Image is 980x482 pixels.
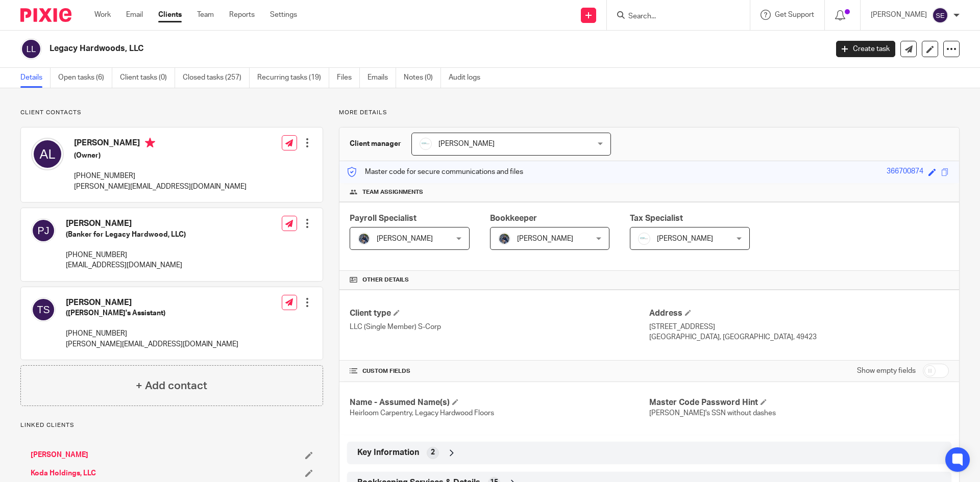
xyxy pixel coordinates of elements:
[362,188,423,196] span: Team assignments
[362,276,409,284] span: Other details
[350,410,494,417] span: Heirloom Carpentry, Legacy Hardwood Floors
[66,308,238,318] h5: ([PERSON_NAME]'s Assistant)
[836,41,895,57] a: Create task
[257,68,329,88] a: Recurring tasks (19)
[357,447,419,458] span: Key Information
[420,138,432,150] img: _Logo.png
[449,68,488,88] a: Audit logs
[66,297,238,308] h4: [PERSON_NAME]
[857,366,916,376] label: Show empty fields
[367,68,396,88] a: Emails
[74,138,247,150] h4: [PERSON_NAME]
[66,260,186,270] p: [EMAIL_ADDRESS][DOMAIN_NAME]
[31,138,64,170] img: svg%3E
[66,250,186,260] p: [PHONE_NUMBER]
[339,109,960,117] p: More details
[66,218,186,229] h4: [PERSON_NAME]
[20,109,323,117] p: Client contacts
[657,235,713,242] span: [PERSON_NAME]
[50,43,667,54] h2: Legacy Hardwoods, LLC
[871,10,927,20] p: [PERSON_NAME]
[58,68,112,88] a: Open tasks (6)
[350,308,649,319] h4: Client type
[66,328,238,339] p: [PHONE_NUMBER]
[649,397,949,408] h4: Master Code Password Hint
[350,322,649,332] p: LLC (Single Member) S-Corp
[66,230,186,240] h5: (Banker for Legacy Hardwood, LLC)
[887,166,923,178] div: 366700874
[197,10,214,20] a: Team
[74,182,247,192] p: [PERSON_NAME][EMAIL_ADDRESS][DOMAIN_NAME]
[31,450,88,460] a: [PERSON_NAME]
[20,38,42,60] img: svg%3E
[490,214,537,222] span: Bookkeeper
[649,322,949,332] p: [STREET_ADDRESS]
[775,11,814,18] span: Get Support
[350,139,401,149] h3: Client manager
[358,233,370,245] img: 20210918_184149%20(2).jpg
[20,421,323,429] p: Linked clients
[404,68,441,88] a: Notes (0)
[438,140,495,147] span: [PERSON_NAME]
[120,68,175,88] a: Client tasks (0)
[350,397,649,408] h4: Name - Assumed Name(s)
[74,150,247,161] h5: (Owner)
[270,10,297,20] a: Settings
[350,367,649,375] h4: CUSTOM FIELDS
[31,297,56,322] img: svg%3E
[20,8,71,22] img: Pixie
[158,10,182,20] a: Clients
[94,10,111,20] a: Work
[649,410,776,417] span: [PERSON_NAME]'s SSN without dashes
[126,10,143,20] a: Email
[649,332,949,342] p: [GEOGRAPHIC_DATA], [GEOGRAPHIC_DATA], 49423
[932,7,948,23] img: svg%3E
[136,378,207,394] h4: + Add contact
[630,214,683,222] span: Tax Specialist
[377,235,433,242] span: [PERSON_NAME]
[498,233,510,245] img: 20210918_184149%20(2).jpg
[229,10,255,20] a: Reports
[350,214,416,222] span: Payroll Specialist
[638,233,650,245] img: _Logo.png
[31,218,56,243] img: svg%3E
[347,167,523,177] p: Master code for secure communications and files
[66,339,238,349] p: [PERSON_NAME][EMAIL_ADDRESS][DOMAIN_NAME]
[517,235,573,242] span: [PERSON_NAME]
[627,12,719,21] input: Search
[431,447,435,458] span: 2
[649,308,949,319] h4: Address
[31,468,96,478] a: Koda Holdings, LLC
[20,68,51,88] a: Details
[183,68,250,88] a: Closed tasks (257)
[145,138,155,148] i: Primary
[74,171,247,181] p: [PHONE_NUMBER]
[337,68,360,88] a: Files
